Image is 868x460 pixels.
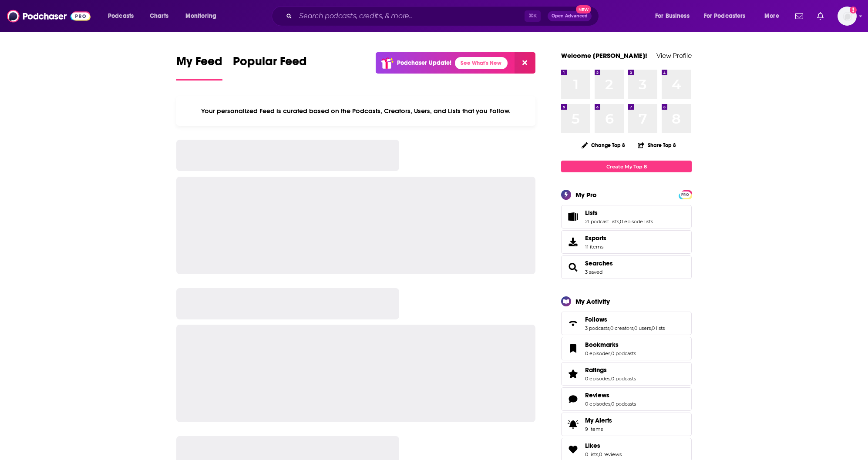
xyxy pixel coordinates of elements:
[176,54,222,74] span: My Feed
[838,7,857,26] img: User Profile
[704,10,746,22] span: For Podcasters
[585,391,636,399] a: Reviews
[634,325,651,331] a: 0 users
[656,51,692,60] a: View Profile
[758,9,790,23] button: open menu
[561,413,692,436] a: My Alerts
[698,9,758,23] button: open menu
[564,393,582,405] a: Reviews
[680,191,690,198] span: PRO
[561,337,692,360] span: Bookmarks
[561,161,692,172] a: Create My Top 8
[564,368,582,380] a: Ratings
[585,316,607,323] span: Follows
[561,230,692,254] a: Exports
[610,376,611,382] span: ,
[397,59,451,67] p: Podchaser Update!
[792,9,807,24] a: Show notifications dropdown
[680,191,690,198] a: PRO
[280,6,607,26] div: Search podcasts, credits, & more...
[7,8,91,24] img: Podchaser - Follow, Share and Rate Podcasts
[561,312,692,335] span: Follows
[144,9,174,23] a: Charts
[585,209,653,217] a: Lists
[233,54,307,74] span: Popular Feed
[610,325,633,331] a: 0 creators
[611,376,636,382] a: 0 podcasts
[561,362,692,386] span: Ratings
[598,451,599,457] span: ,
[585,416,612,424] span: My Alerts
[585,218,619,225] a: 21 podcast lists
[561,387,692,411] span: Reviews
[185,10,216,22] span: Monitoring
[655,10,690,22] span: For Business
[150,10,168,22] span: Charts
[585,376,610,382] a: 0 episodes
[633,325,634,331] span: ,
[585,451,598,457] a: 0 lists
[585,325,609,331] a: 3 podcasts
[102,9,145,23] button: open menu
[620,218,653,225] a: 0 episode lists
[585,234,606,242] span: Exports
[576,140,630,151] button: Change Top 8
[564,418,582,430] span: My Alerts
[564,443,582,456] a: Likes
[585,209,598,217] span: Lists
[585,269,602,275] a: 3 saved
[585,401,610,407] a: 0 episodes
[548,11,592,21] button: Open AdvancedNew
[585,366,607,374] span: Ratings
[525,10,541,22] span: ⌘ K
[585,426,612,432] span: 9 items
[585,391,609,399] span: Reviews
[585,350,610,356] a: 0 episodes
[575,297,610,306] div: My Activity
[564,211,582,223] a: Lists
[850,7,857,13] svg: Add a profile image
[561,255,692,279] span: Searches
[176,96,535,126] div: Your personalized Feed is curated based on the Podcasts, Creators, Users, and Lists that you Follow.
[585,259,613,267] a: Searches
[649,9,700,23] button: open menu
[179,9,228,23] button: open menu
[814,9,827,24] a: Show notifications dropdown
[610,350,611,356] span: ,
[619,218,620,225] span: ,
[637,137,676,154] button: Share Top 8
[552,14,588,18] span: Open Advanced
[611,401,636,407] a: 0 podcasts
[585,316,665,323] a: Follows
[838,7,857,26] button: Show profile menu
[599,451,622,457] a: 0 reviews
[564,236,582,248] span: Exports
[611,350,636,356] a: 0 podcasts
[610,401,611,407] span: ,
[585,366,636,374] a: Ratings
[561,205,692,228] span: Lists
[561,51,647,60] a: Welcome [PERSON_NAME]!
[652,325,665,331] a: 0 lists
[564,317,582,329] a: Follows
[296,9,525,23] input: Search podcasts, credits, & more...
[233,54,307,81] a: Popular Feed
[609,325,610,331] span: ,
[176,54,222,81] a: My Feed
[585,442,622,450] a: Likes
[585,341,619,349] span: Bookmarks
[564,342,582,355] a: Bookmarks
[651,325,652,331] span: ,
[575,191,597,199] div: My Pro
[585,244,606,250] span: 11 items
[564,261,582,273] a: Searches
[838,7,857,26] span: Logged in as megcassidy
[576,5,592,13] span: New
[585,442,600,450] span: Likes
[108,10,134,22] span: Podcasts
[455,57,508,69] a: See What's New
